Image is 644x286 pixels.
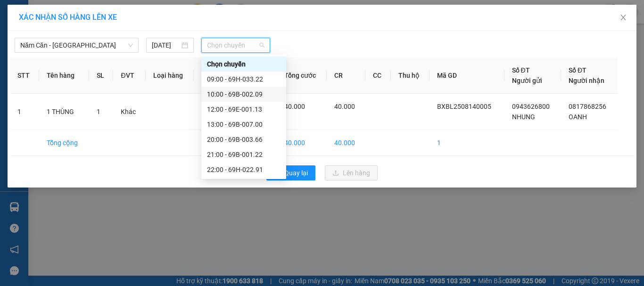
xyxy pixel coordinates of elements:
td: 40.000 [327,130,365,156]
div: Chọn chuyến [201,57,286,72]
span: 40.000 [284,103,305,110]
span: Số ĐT [512,66,530,74]
div: Chọn chuyến [207,59,281,69]
div: 22:00 - 69H-022.91 [207,164,281,175]
span: Quay lại [284,168,308,178]
td: 1 THÙNG [39,94,89,130]
button: rollbackQuay lại [266,165,315,180]
th: SL [89,57,114,94]
span: 0943626800 [512,103,550,110]
td: 40.000 [277,130,327,156]
th: CC [365,57,391,94]
button: uploadLên hàng [325,165,378,180]
span: Chọn chuyến [207,38,265,52]
td: Khác [113,94,146,130]
span: 40.000 [334,103,355,110]
td: Tổng cộng [39,130,89,156]
span: XÁC NHẬN SỐ HÀNG LÊN XE [19,13,117,22]
span: OANH [569,113,587,121]
div: 12:00 - 69E-001.13 [207,104,281,114]
span: Người gửi [512,77,542,84]
div: 20:00 - 69B-003.66 [207,134,281,145]
th: Loại hàng [146,57,194,94]
span: 1 [97,108,100,115]
th: STT [10,57,39,94]
th: Tên hàng [39,57,89,94]
span: Số ĐT [569,66,586,74]
div: 09:00 - 69H-033.22 [207,74,281,84]
th: Thu hộ [391,57,430,94]
span: BXBL2508140005 [437,103,491,110]
button: Close [610,5,636,31]
td: 1 [429,130,504,156]
span: Năm Căn - Sài Gòn [20,38,133,52]
span: 0817868256 [569,103,606,110]
span: NHUNG [512,113,535,121]
div: 10:00 - 69B-002.09 [207,89,281,99]
span: close [619,14,627,21]
th: Mã GD [429,57,504,94]
th: CR [327,57,365,94]
input: 14/08/2025 [152,40,179,50]
span: Người nhận [569,77,604,84]
td: 1 [10,94,39,130]
th: Tổng cước [277,57,327,94]
div: 13:00 - 69B-007.00 [207,119,281,130]
div: 21:00 - 69B-001.22 [207,149,281,160]
th: ĐVT [113,57,146,94]
th: Ghi chú [194,57,234,94]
